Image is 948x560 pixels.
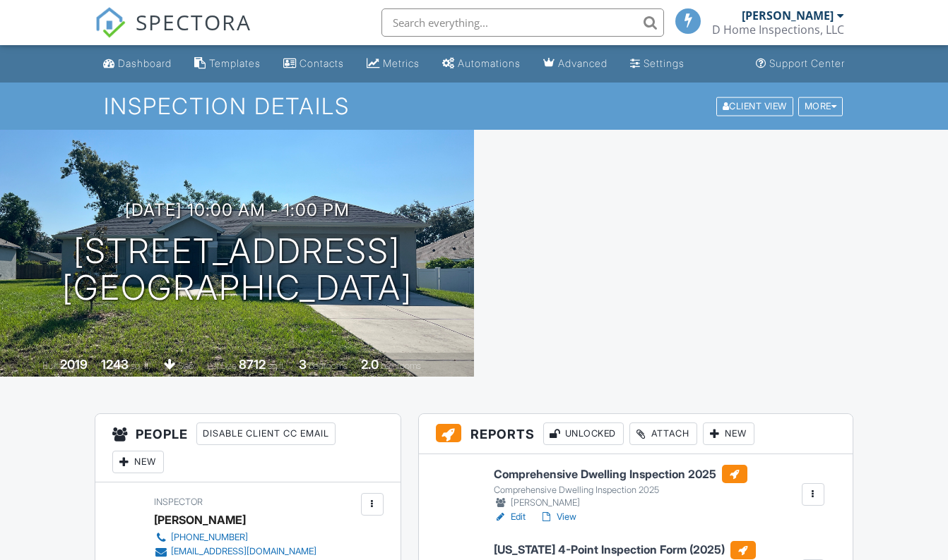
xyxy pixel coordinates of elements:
a: Support Center [750,51,851,77]
div: Attach [629,422,697,445]
h3: Reports [419,414,853,454]
div: Dashboard [118,57,172,69]
span: sq. ft. [131,360,150,371]
a: SPECTORA [95,19,251,49]
a: Templates [189,51,266,77]
div: Templates [209,57,261,69]
img: The Best Home Inspection Software - Spectora [95,7,126,38]
span: sq.ft. [268,360,285,371]
div: Automations [458,57,521,69]
h3: [DATE] 10:00 am - 1:00 pm [125,200,350,219]
div: [PERSON_NAME] [742,8,834,23]
a: [PHONE_NUMBER] [154,530,316,544]
span: slab [178,360,194,371]
div: 3 [299,357,307,372]
a: Contacts [278,51,350,77]
div: D Home Inspections, LLC [712,23,844,37]
h1: Inspection Details [104,94,844,118]
a: View [540,510,576,524]
div: Disable Client CC Email [196,422,336,445]
div: Advanced [558,57,608,69]
h6: Comprehensive Dwelling Inspection 2025 [494,465,747,483]
div: More [798,97,843,116]
div: Settings [644,57,685,69]
span: bathrooms [381,360,421,371]
a: Dashboard [97,51,177,77]
div: [PERSON_NAME] [494,496,747,510]
div: Contacts [300,57,344,69]
h3: People [95,414,400,482]
div: Client View [716,97,793,116]
a: Edit [494,510,526,524]
div: 8712 [239,357,266,372]
a: Automations (Basic) [437,51,526,77]
a: Advanced [538,51,613,77]
span: Lot Size [207,360,237,371]
div: 1243 [101,357,129,372]
h1: [STREET_ADDRESS] [GEOGRAPHIC_DATA] [62,233,413,308]
h6: [US_STATE] 4-Point Inspection Form (2025) [494,541,756,559]
div: [PERSON_NAME] [154,509,246,530]
div: Support Center [769,57,845,69]
input: Search everything... [381,8,664,37]
div: 2.0 [361,357,379,372]
div: [EMAIL_ADDRESS][DOMAIN_NAME] [171,546,316,557]
div: New [703,422,754,445]
div: Comprehensive Dwelling Inspection 2025 [494,485,747,496]
a: Metrics [361,51,425,77]
span: Built [42,360,58,371]
span: SPECTORA [136,7,251,37]
div: Metrics [383,57,420,69]
span: bedrooms [309,360,348,371]
div: Unlocked [543,422,624,445]
div: [PHONE_NUMBER] [171,532,248,543]
div: 2019 [60,357,88,372]
a: Client View [715,100,797,111]
span: Inspector [154,497,203,507]
a: Settings [624,51,690,77]
a: [EMAIL_ADDRESS][DOMAIN_NAME] [154,544,316,559]
div: New [112,451,164,473]
a: Comprehensive Dwelling Inspection 2025 Comprehensive Dwelling Inspection 2025 [PERSON_NAME] [494,465,747,510]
